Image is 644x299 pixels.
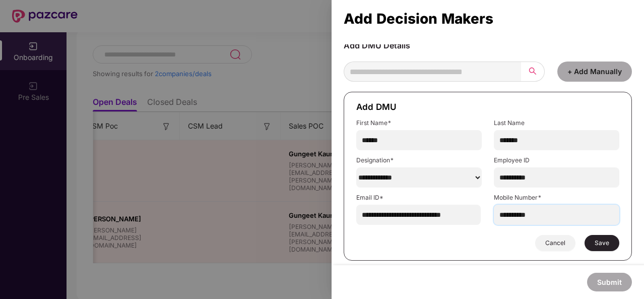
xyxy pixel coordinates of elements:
[344,13,632,24] div: Add Decision Makers
[595,239,609,247] span: Save
[494,119,619,127] label: Last Name
[356,119,482,127] label: First Name*
[356,156,482,164] label: Designation*
[585,235,619,251] button: Save
[545,239,565,247] span: Cancel
[344,40,410,50] span: Add DMU Details
[494,194,619,202] label: Mobile Number*
[587,273,632,291] button: Submit
[494,156,619,164] label: Employee ID
[535,235,575,251] button: Cancel
[356,194,482,202] label: Email ID*
[557,62,632,82] button: + Add Manually
[521,62,545,82] button: search
[356,102,397,112] span: Add DMU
